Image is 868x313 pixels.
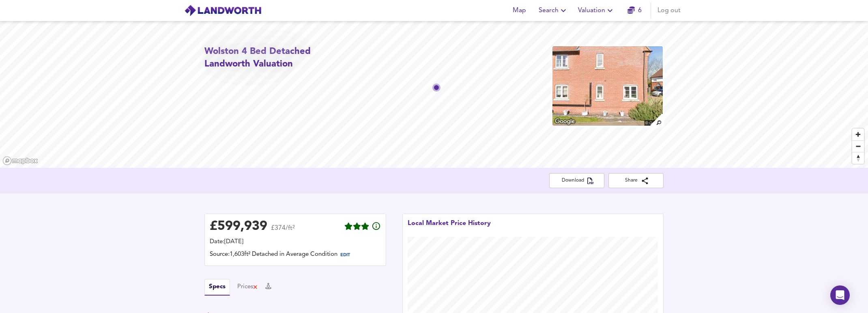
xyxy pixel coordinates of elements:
[852,152,864,164] span: Reset bearing to north
[556,176,598,185] span: Download
[627,5,642,16] a: 6
[549,173,604,188] button: Download
[408,219,491,237] div: Local Market Price History
[649,113,664,127] img: search
[657,5,681,16] span: Log out
[852,140,864,152] button: Zoom out
[852,129,864,140] button: Zoom in
[237,283,258,292] button: Prices
[830,285,850,305] div: Open Intercom Messenger
[578,5,615,16] span: Valuation
[204,45,351,71] h2: Wolston 4 Bed Detached Landworth Valuation
[575,2,618,19] button: Valuation
[615,176,657,185] span: Share
[608,173,664,188] button: Share
[184,4,262,17] img: logo
[271,225,295,237] span: £374/ft²
[535,2,572,19] button: Search
[552,45,664,126] img: property
[621,2,647,19] button: 6
[210,238,381,247] div: Date: [DATE]
[539,5,568,16] span: Search
[210,250,381,261] div: Source: 1,603ft² Detached in Average Condition
[654,2,684,19] button: Log out
[204,279,230,296] button: Specs
[509,5,529,16] span: Map
[340,253,350,257] span: EDIT
[506,2,532,19] button: Map
[2,156,38,165] a: Mapbox homepage
[210,221,267,233] div: £ 599,939
[852,152,864,164] button: Reset bearing to north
